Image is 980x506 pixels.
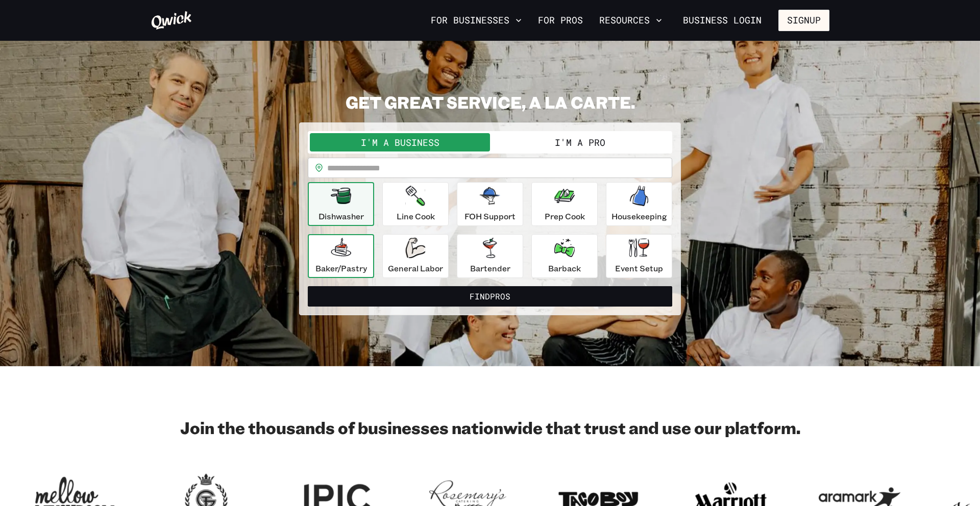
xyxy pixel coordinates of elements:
button: I'm a Pro [490,133,670,151]
p: Barback [548,262,581,274]
p: General Labor [388,262,443,274]
p: Prep Cook [545,210,585,222]
button: Bartender [457,234,523,278]
p: Line Cook [397,210,435,222]
button: I'm a Business [310,133,490,151]
button: Event Setup [606,234,672,278]
button: Baker/Pastry [308,234,374,278]
button: Signup [778,10,829,31]
p: Housekeeping [611,210,667,222]
button: Barback [531,234,598,278]
p: Dishwasher [318,210,364,222]
button: FOH Support [457,182,523,226]
button: For Businesses [427,12,526,29]
button: Line Cook [382,182,449,226]
p: FOH Support [464,210,516,222]
button: Dishwasher [308,182,374,226]
a: Business Login [674,10,770,31]
a: For Pros [534,12,587,29]
button: Prep Cook [531,182,598,226]
button: FindPros [308,286,672,307]
button: General Labor [382,234,449,278]
button: Resources [595,12,666,29]
p: Event Setup [615,262,663,274]
h2: GET GREAT SERVICE, A LA CARTE. [299,92,681,112]
h2: Join the thousands of businesses nationwide that trust and use our platform. [151,417,829,438]
p: Bartender [470,262,510,274]
button: Housekeeping [606,182,672,226]
p: Baker/Pastry [315,262,367,274]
